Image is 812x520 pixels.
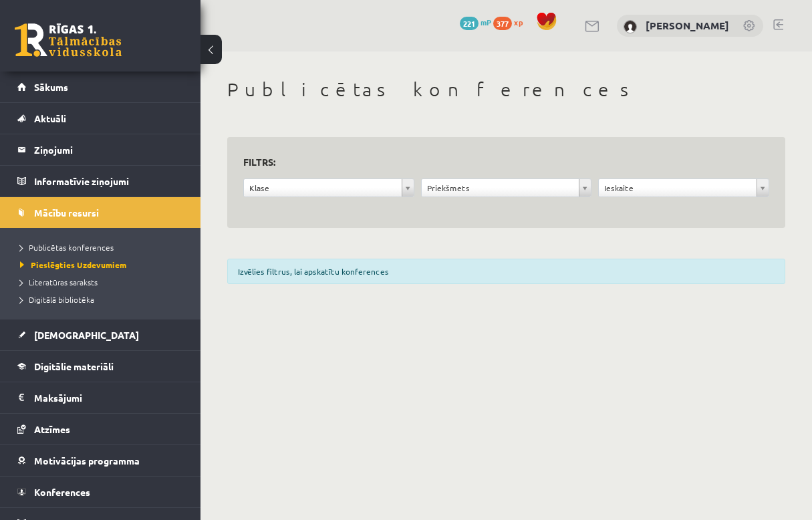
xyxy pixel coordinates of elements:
[17,72,184,102] a: Sākums
[244,179,414,197] a: Klase
[17,166,184,197] a: Informatīvie ziņojumi
[20,259,187,271] a: Pieslēgties Uzdevumiem
[20,242,114,253] span: Publicētas konferences
[34,360,114,372] span: Digitālie materiāli
[34,454,140,467] span: Motivācijas programma
[34,382,184,413] legend: Maksājumi
[493,17,512,30] span: 377
[20,259,126,270] span: Pieslēgties Uzdevumiem
[243,153,753,171] h3: Filtrs:
[15,23,122,57] a: Rīgas 1. Tālmācības vidusskola
[34,112,66,124] span: Aktuāli
[514,17,523,27] span: xp
[427,179,574,197] span: Priekšmets
[17,445,184,476] a: Motivācijas programma
[34,134,184,165] legend: Ziņojumi
[227,259,785,284] div: Izvēlies filtrus, lai apskatītu konferences
[34,486,90,498] span: Konferences
[20,294,94,305] span: Digitālā bibliotēka
[20,293,187,305] a: Digitālā bibliotēka
[34,423,70,435] span: Atzīmes
[227,78,785,101] h1: Publicētas konferences
[493,17,529,27] a: 377 xp
[20,276,187,288] a: Literatūras saraksts
[17,414,184,444] a: Atzīmes
[646,19,729,32] a: [PERSON_NAME]
[20,241,187,253] a: Publicētas konferences
[17,134,184,165] a: Ziņojumi
[34,166,184,197] legend: Informatīvie ziņojumi
[20,277,98,287] span: Literatūras saraksts
[17,382,184,413] a: Maksājumi
[481,17,491,27] span: mP
[34,207,99,219] span: Mācību resursi
[17,197,184,228] a: Mācību resursi
[599,179,769,197] a: Ieskaite
[249,179,396,197] span: Klase
[17,477,184,507] a: Konferences
[604,179,751,197] span: Ieskaite
[34,329,139,341] span: [DEMOGRAPHIC_DATA]
[460,17,479,30] span: 221
[422,179,591,197] a: Priekšmets
[17,319,184,350] a: [DEMOGRAPHIC_DATA]
[624,20,637,33] img: Ričards Jēgers
[17,351,184,382] a: Digitālie materiāli
[34,81,68,93] span: Sākums
[460,17,491,27] a: 221 mP
[17,103,184,134] a: Aktuāli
